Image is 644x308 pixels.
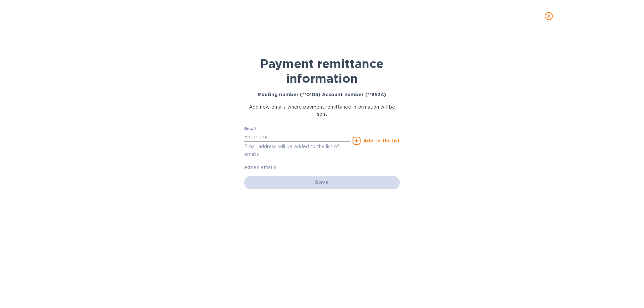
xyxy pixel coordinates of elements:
[260,56,384,86] b: Payment remittance information
[244,104,400,118] p: Add new emails where payment remittance information will be sent
[258,92,386,97] b: Routing number (**0105) Account number (**8534)
[363,138,400,143] u: Add to the list
[244,165,276,170] b: Added emails
[244,143,350,158] p: Email address will be added to the list of emails
[244,127,256,131] label: Email
[541,8,557,24] button: close
[244,132,350,142] input: Enter email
